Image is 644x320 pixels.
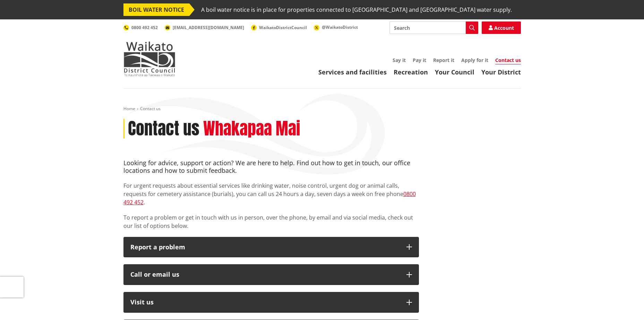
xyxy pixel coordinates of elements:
[130,244,400,251] p: Report a problem
[123,190,416,206] a: 0800 492 452
[123,181,419,206] p: For urgent requests about essential services like drinking water, noise control, urgent dog or an...
[130,271,400,278] div: Call or email us
[201,3,512,16] span: A boil water notice is in place for properties connected to [GEOGRAPHIC_DATA] and [GEOGRAPHIC_DAT...
[123,25,158,30] a: 0800 492 452
[314,24,358,30] a: @WaikatoDistrict
[123,292,419,313] button: Visit us
[481,68,521,76] a: Your District
[433,57,454,63] a: Report it
[123,264,419,285] button: Call or email us
[318,68,387,76] a: Services and facilities
[140,106,161,112] span: Contact us
[130,299,400,306] p: Visit us
[251,25,307,30] a: WaikatoDistrictCouncil
[259,25,307,30] span: WaikatoDistrictCouncil
[495,57,521,64] a: Contact us
[165,25,244,30] a: [EMAIL_ADDRESS][DOMAIN_NAME]
[123,42,175,76] img: Waikato District Council - Te Kaunihera aa Takiwaa o Waikato
[394,68,428,76] a: Recreation
[482,21,521,34] a: Account
[131,25,158,30] span: 0800 492 452
[393,57,406,63] a: Say it
[123,159,419,174] h4: Looking for advice, support or action? We are here to help. Find out how to get in touch, our off...
[123,213,419,230] p: To report a problem or get in touch with us in person, over the phone, by email and via social me...
[173,25,244,30] span: [EMAIL_ADDRESS][DOMAIN_NAME]
[123,106,521,112] nav: breadcrumb
[128,119,199,139] h1: Contact us
[413,57,426,63] a: Pay it
[123,3,189,16] span: BOIL WATER NOTICE
[389,21,478,34] input: Search input
[435,68,474,76] a: Your Council
[123,106,135,112] a: Home
[123,237,419,258] button: Report a problem
[461,57,488,63] a: Apply for it
[322,24,358,30] span: @WaikatoDistrict
[203,119,300,139] h2: Whakapaa Mai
